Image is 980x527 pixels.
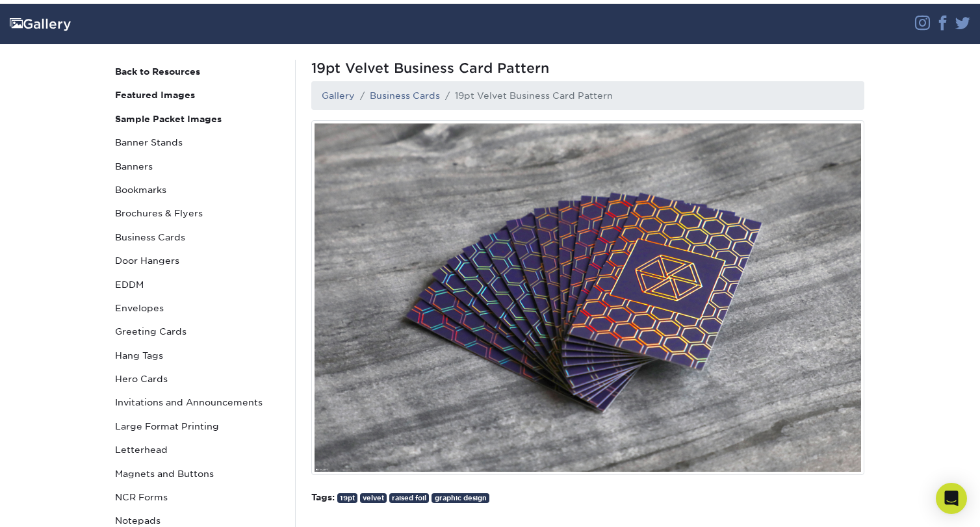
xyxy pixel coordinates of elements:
a: Featured Images [110,83,285,107]
a: graphic design [432,493,489,503]
a: velvet [360,493,387,503]
img: Demand attention with Holographic Business Cards [311,120,864,475]
strong: Sample Packet Images [115,114,222,124]
a: Brochures & Flyers [110,201,285,225]
a: Magnets and Buttons [110,462,285,485]
strong: Featured Images [115,90,195,100]
a: Door Hangers [110,249,285,272]
a: Banners [110,155,285,178]
a: Large Format Printing [110,415,285,438]
a: Sample Packet Images [110,107,285,131]
a: EDDM [110,273,285,296]
a: raised foil [389,493,429,503]
a: Business Cards [110,225,285,249]
a: Envelopes [110,296,285,320]
a: Back to Resources [110,60,285,83]
a: Bookmarks [110,178,285,201]
div: Open Intercom Messenger [936,483,967,514]
strong: Tags: [311,492,335,502]
span: 19pt Velvet Business Card Pattern [311,60,864,76]
a: Banner Stands [110,131,285,154]
a: 19pt [337,493,357,503]
a: Invitations and Announcements [110,391,285,414]
a: Hero Cards [110,367,285,391]
li: 19pt Velvet Business Card Pattern [440,89,613,102]
a: Letterhead [110,438,285,461]
a: Gallery [322,90,355,101]
a: NCR Forms [110,485,285,509]
a: Hang Tags [110,344,285,367]
a: Greeting Cards [110,320,285,343]
a: Business Cards [370,90,440,101]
